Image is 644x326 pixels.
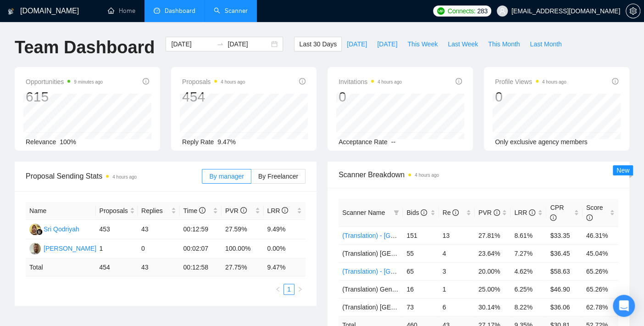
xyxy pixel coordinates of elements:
a: searchScanner [214,7,248,15]
td: 1 [96,239,138,259]
span: info-circle [143,78,149,84]
td: $58.63 [546,262,582,280]
td: 8.61% [511,226,546,244]
span: info-circle [299,78,305,84]
span: to [217,40,224,48]
td: 20.00% [475,262,511,280]
span: Last Week [448,39,478,49]
span: CPR [550,204,564,221]
span: info-circle [529,209,535,216]
span: This Week [407,39,438,49]
span: Scanner Breakdown [339,169,618,180]
td: $36.45 [546,244,582,262]
span: 283 [477,6,487,16]
span: Last Month [530,39,561,49]
a: (Translation) - [GEOGRAPHIC_DATA] [342,232,450,239]
time: 4 hours ago [378,79,402,84]
span: info-circle [421,209,427,216]
td: 65 [403,262,439,280]
span: info-circle [240,207,247,214]
a: (Translation) - [GEOGRAPHIC_DATA] [342,268,450,275]
span: [DATE] [347,39,367,49]
input: End date [228,39,269,49]
span: PVR [478,209,500,216]
th: Proposals [96,202,138,220]
td: 6 [439,298,475,316]
td: 16 [403,280,439,298]
button: right [294,284,305,295]
span: info-circle [199,207,205,214]
button: Last Week [443,37,483,51]
td: Total [26,259,96,276]
span: user [499,8,505,14]
td: 23.64% [475,244,511,262]
span: Connects: [448,6,475,16]
span: LRR [514,209,535,216]
td: 4 [439,244,475,262]
time: 4 hours ago [542,79,566,84]
img: SQ [29,224,41,235]
td: 0.00% [264,239,306,259]
td: 00:12:59 [180,220,222,239]
td: 55 [403,244,439,262]
td: $46.90 [546,280,582,298]
span: PVR [225,207,247,214]
td: $33.35 [546,226,582,244]
h1: Team Dashboard [15,37,155,58]
span: Replies [141,206,169,216]
span: Profile Views [495,76,566,87]
time: 4 hours ago [112,174,137,180]
th: Replies [138,202,180,220]
td: 00:12:58 [180,259,222,276]
div: 615 [26,88,103,106]
span: left [275,287,281,292]
span: swap-right [217,40,224,48]
td: 45.04% [583,244,618,262]
span: Score [586,204,603,221]
span: Relevance [26,138,56,146]
a: MS[PERSON_NAME] Ozcelik [29,244,119,252]
td: 27.59% [222,220,264,239]
li: Next Page [294,284,305,295]
td: 6.25% [511,280,546,298]
button: Last 30 Days [294,37,342,51]
a: setting [626,7,640,15]
td: 30.14% [475,298,511,316]
div: 0 [339,88,402,106]
td: 9.47 % [264,259,306,276]
button: Last Month [525,37,566,51]
td: 151 [403,226,439,244]
span: Time [183,207,205,214]
span: (Translation) [GEOGRAPHIC_DATA] [342,304,447,311]
span: Proposal Sending Stats [26,170,202,182]
td: 65.26% [583,262,618,280]
div: Sri Qodriyah [44,224,79,234]
span: dashboard [154,7,160,14]
span: info-circle [455,78,462,84]
a: homeHome [108,7,135,15]
div: Open Intercom Messenger [613,295,635,317]
span: info-circle [550,214,556,221]
img: gigradar-bm.png [36,229,43,235]
span: (Translation) General [342,286,403,293]
span: Scanner Name [342,209,385,216]
span: Only exclusive agency members [495,138,588,146]
span: Reply Rate [182,138,214,146]
span: info-circle [586,214,593,221]
a: 1 [284,284,294,294]
time: 4 hours ago [415,173,439,178]
div: 0 [495,88,566,106]
td: 73 [403,298,439,316]
button: This Week [402,37,443,51]
span: Invitations [339,76,402,87]
th: Name [26,202,96,220]
td: 7.27% [511,244,546,262]
td: 25.00% [475,280,511,298]
span: New [616,167,629,174]
td: 4.62% [511,262,546,280]
td: 13 [439,226,475,244]
div: [PERSON_NAME] Ozcelik [44,243,119,253]
span: Bids [406,209,427,216]
a: SQSri Qodriyah [29,225,79,232]
img: upwork-logo.png [437,7,444,15]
